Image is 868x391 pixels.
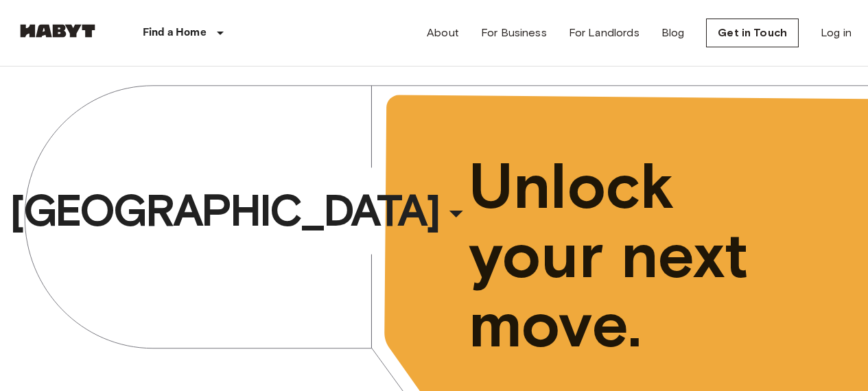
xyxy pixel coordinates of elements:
[661,25,685,41] a: Blog
[469,152,816,360] span: Unlock your next move.
[821,25,852,41] a: Log in
[4,179,478,242] button: [GEOGRAPHIC_DATA]
[10,183,439,238] span: [GEOGRAPHIC_DATA]
[143,25,207,41] p: Find a Home
[569,25,640,41] a: For Landlords
[427,25,459,41] a: About
[706,19,799,47] a: Get in Touch
[16,24,99,38] img: Habyt
[481,25,547,41] a: For Business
